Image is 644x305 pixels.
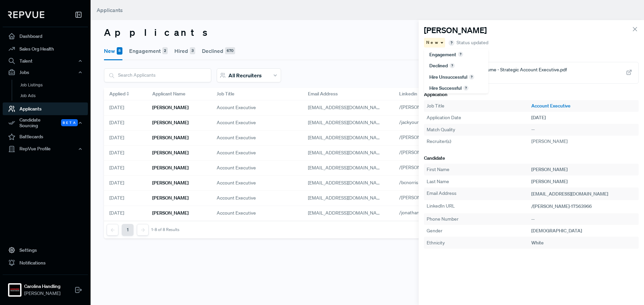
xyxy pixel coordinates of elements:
[109,90,125,97] span: Applied
[104,27,631,38] h3: Applicants
[217,179,256,186] span: Account Executive
[152,165,189,171] h6: [PERSON_NAME]
[12,90,97,101] a: Job Ads
[12,80,97,90] a: Job Listings
[429,63,448,69] span: Declined
[217,104,256,111] span: Account Executive
[104,191,147,206] div: [DATE]
[202,42,235,60] button: Declined670
[217,134,256,141] span: Account Executive
[3,256,88,269] a: Notifications
[3,30,88,43] a: Dashboard
[152,135,189,141] h6: [PERSON_NAME]
[399,104,467,110] a: /[PERSON_NAME]-17563966
[531,203,592,209] span: /[PERSON_NAME]-17563966
[424,155,639,161] h6: Candidate
[399,134,437,140] span: /[PERSON_NAME]
[3,43,88,55] a: Sales Org Health
[104,176,147,191] div: [DATE]
[308,195,385,201] span: [EMAIL_ADDRESS][DOMAIN_NAME]
[427,114,531,121] div: Application Date
[3,131,88,143] a: Battlecards
[117,47,122,55] div: 8
[399,210,441,216] a: /jonathantran33
[129,42,168,60] button: Engagement2
[399,134,445,140] a: /[PERSON_NAME]
[308,120,385,126] span: [EMAIL_ADDRESS][DOMAIN_NAME]
[107,224,179,236] nav: pagination
[308,104,385,110] span: [EMAIL_ADDRESS][DOMAIN_NAME]
[399,104,459,110] span: /[PERSON_NAME]-17563966
[217,119,256,126] span: Account Executive
[531,178,636,185] div: [PERSON_NAME]
[399,164,437,170] span: /[PERSON_NAME]
[427,166,531,173] div: First Name
[162,47,168,55] div: 2
[152,120,189,126] h6: [PERSON_NAME]
[424,62,639,84] a: [PERSON_NAME] Resume - Strategic Account Executive.pdf57.99 KB
[104,131,147,146] div: [DATE]
[427,203,531,211] div: LinkedIn URL
[61,119,78,126] span: Beta
[531,126,636,133] div: --
[427,216,531,223] div: Phone Number
[308,150,385,156] span: [EMAIL_ADDRESS][DOMAIN_NAME]
[217,90,234,97] span: Job Title
[442,73,567,79] span: 57.99 KB
[424,92,639,97] h6: Application
[427,126,531,133] div: Match Quality
[531,138,568,144] span: [PERSON_NAME]
[228,72,262,79] span: All Recruiters
[308,210,385,216] span: [EMAIL_ADDRESS][DOMAIN_NAME]
[426,40,439,46] span: New
[399,164,445,170] a: /[PERSON_NAME]
[424,53,639,59] h6: Resume
[217,149,256,156] span: Account Executive
[399,119,433,125] a: /jackyoung3
[531,216,636,223] div: --
[152,195,189,201] h6: [PERSON_NAME]
[531,191,608,197] span: [EMAIL_ADDRESS][DOMAIN_NAME]
[107,224,118,236] button: Previous
[427,227,531,234] div: Gender
[3,244,88,256] a: Settings
[308,180,385,186] span: [EMAIL_ADDRESS][DOMAIN_NAME]
[399,210,433,216] span: /jonathantran33
[3,115,88,131] button: Candidate Sourcing Beta
[104,161,147,176] div: [DATE]
[531,102,636,109] a: Account Executive
[427,138,531,145] div: Recruiter(s)
[531,166,636,173] div: [PERSON_NAME]
[399,149,471,155] a: /[PERSON_NAME]-95305b102
[427,190,531,198] div: Email Address
[399,195,437,201] span: /[PERSON_NAME]
[429,74,467,80] span: Hire unsuccessful
[308,165,385,171] span: [EMAIL_ADDRESS][DOMAIN_NAME]
[97,7,123,13] span: Applicants
[152,90,185,97] span: Applicant Name
[429,85,462,91] span: Hire successful
[104,116,147,131] div: [DATE]
[152,105,189,110] h6: [PERSON_NAME]
[104,206,147,221] div: [DATE]
[225,47,235,55] div: 670
[424,25,487,35] h4: [PERSON_NAME]
[3,102,88,115] a: Applicants
[122,224,133,236] button: 1
[190,47,195,55] div: 3
[399,149,463,155] span: /[PERSON_NAME]-95305b102
[217,195,256,202] span: Account Executive
[427,178,531,185] div: Last Name
[399,119,425,125] span: /jackyoung3
[137,224,149,236] button: Next
[427,102,531,109] div: Job Title
[531,227,636,234] div: [DEMOGRAPHIC_DATA]
[531,239,636,246] div: white
[442,66,567,73] span: [PERSON_NAME] Resume - Strategic Account Executive.pdf
[3,67,88,78] button: Jobs
[399,90,417,97] span: Linkedin
[3,55,88,67] div: Talent
[104,69,211,82] input: Search Applicants
[531,114,636,121] div: [DATE]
